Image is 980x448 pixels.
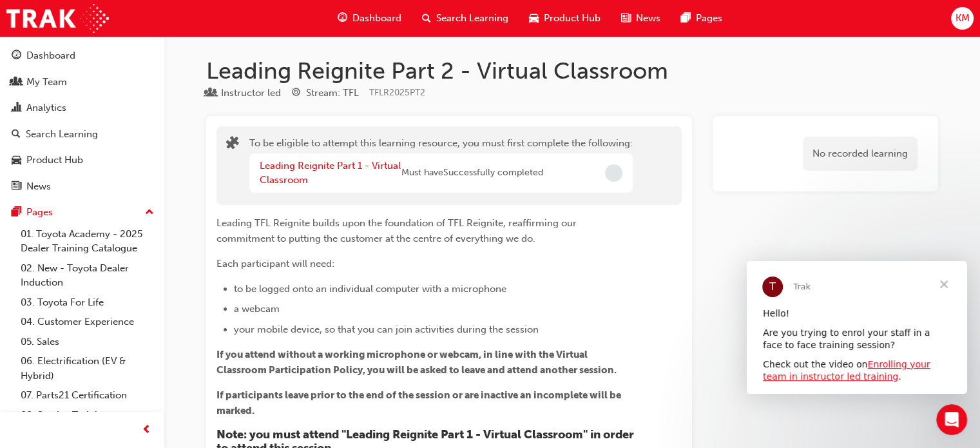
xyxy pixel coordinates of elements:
[747,261,967,394] iframe: Intercom live chat message
[436,11,508,26] span: Search Learning
[26,205,53,220] div: Pages
[142,422,151,438] span: prev-icon
[5,96,159,120] a: Analytics
[15,224,159,258] a: 01. Toyota Academy - 2025 Dealer Training Catalogue
[15,293,159,313] a: 03. Toyota For Life
[306,86,359,101] div: Stream: TFL
[951,7,974,30] button: KM
[12,102,21,114] span: chart-icon
[5,175,159,199] a: News
[26,48,75,63] div: Dashboard
[5,41,159,200] button: DashboardMy TeamAnalyticsSearch LearningProduct HubNews
[226,137,239,152] span: puzzle-icon
[12,155,21,166] span: car-icon
[206,85,281,101] div: Type
[327,5,412,32] a: guage-iconDashboard
[696,11,722,26] span: Pages
[681,10,691,26] span: pages-icon
[605,164,622,182] span: Incomplete
[15,312,159,332] a: 04. Customer Experience
[26,127,98,142] div: Search Learning
[5,44,159,68] a: Dashboard
[803,137,918,171] div: No recorded learning
[15,332,159,352] a: 05. Sales
[621,10,631,26] span: news-icon
[5,148,159,172] a: Product Hub
[671,5,733,32] a: pages-iconPages
[216,258,334,269] span: Each participant will need:
[15,385,159,405] a: 07. Parts21 Certification
[15,351,159,385] a: 06. Electrification (EV & Hybrid)
[249,136,633,195] div: To be eligible to attempt this learning resource, you must first complete the following:
[519,5,611,32] a: car-iconProduct Hub
[611,5,671,32] a: news-iconNews
[291,85,359,101] div: Stream
[5,70,159,94] a: My Team
[291,88,301,99] span: target-icon
[529,10,539,26] span: car-icon
[955,11,969,26] span: KM
[6,4,109,33] img: Trak
[234,303,280,315] span: a webcam
[15,405,159,425] a: 08. Service Training
[936,404,967,435] iframe: Intercom live chat
[352,11,401,26] span: Dashboard
[369,87,425,98] span: Learning resource code
[5,200,159,224] button: Pages
[412,5,519,32] a: search-iconSearch Learning
[636,11,660,26] span: News
[12,77,21,88] span: people-icon
[216,217,579,244] span: Leading TFL Reignite builds upon the foundation of TFL Reignite, reaffirming our commitment to pu...
[422,10,431,26] span: search-icon
[12,207,21,219] span: pages-icon
[401,166,543,180] span: Must have Successfully completed
[216,349,617,376] span: If you attend without a working microphone or webcam, in line with the Virtual Classroom Particip...
[12,129,21,141] span: search-icon
[206,88,216,99] span: learningResourceType_INSTRUCTOR_LED-icon
[260,160,401,186] a: Leading Reignite Part 1 - Virtual Classroom
[216,389,623,416] span: If participants leave prior to the end of the session or are inactive an incomplete will be marked.
[12,50,21,62] span: guage-icon
[234,324,539,335] span: your mobile device, so that you can join activities during the session
[26,179,51,194] div: News
[544,11,600,26] span: Product Hub
[26,75,67,90] div: My Team
[234,283,506,295] span: to be logged onto an individual computer with a microphone
[206,57,938,85] h1: Leading Reignite Part 2 - Virtual Classroom
[26,153,83,168] div: Product Hub
[221,86,281,101] div: Instructor led
[5,122,159,146] a: Search Learning
[15,258,159,293] a: 02. New - Toyota Dealer Induction
[26,101,66,115] div: Analytics
[338,10,347,26] span: guage-icon
[12,181,21,193] span: news-icon
[145,204,154,221] span: up-icon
